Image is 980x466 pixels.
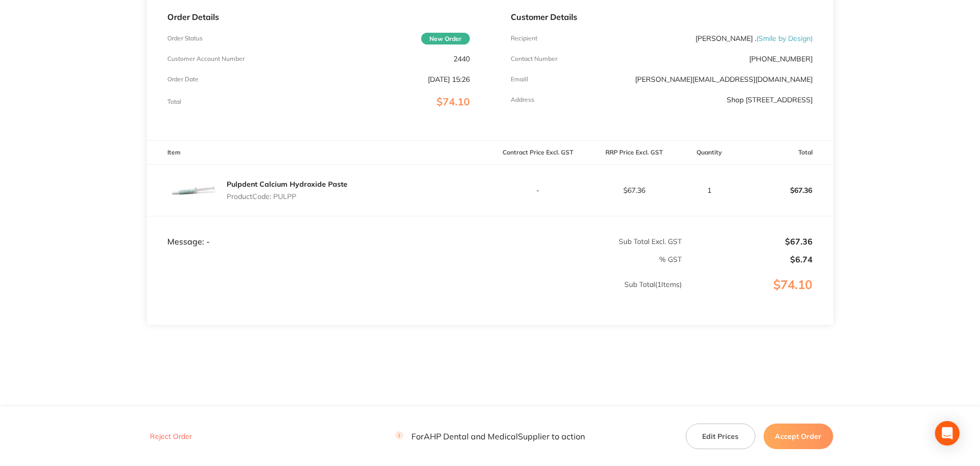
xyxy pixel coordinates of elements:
p: [PHONE_NUMBER] [749,55,813,63]
img: eDhjanZmbA [167,165,219,216]
p: Order Details [167,12,469,21]
p: Recipient [511,35,537,42]
p: $67.36 [586,186,682,194]
button: Accept Order [764,424,833,449]
div: Open Intercom Messenger [935,421,960,446]
th: Item [147,141,490,165]
p: Contact Number [511,55,557,62]
p: 1 [683,186,736,194]
span: $74.10 [437,95,470,108]
td: Message: - [147,216,490,247]
p: Total [167,98,181,105]
p: Customer Details [511,12,813,21]
th: Contract Price Excl. GST [490,141,586,165]
p: Order Status [167,35,203,42]
span: ( Smile by Design ) [756,34,813,43]
p: Shop [STREET_ADDRESS] [727,96,813,104]
p: $74.10 [683,278,833,313]
a: [PERSON_NAME][EMAIL_ADDRESS][DOMAIN_NAME] [635,75,813,84]
a: Pulpdent Calcium Hydroxide Paste [227,180,347,189]
p: $67.36 [683,237,813,246]
button: Edit Prices [686,424,755,449]
p: Customer Account Number [167,55,245,62]
p: [DATE] 15:26 [428,75,470,83]
th: Total [737,141,833,165]
p: For AHP Dental and Medical Supplier to action [395,431,585,441]
p: [PERSON_NAME] . [695,34,813,42]
span: New Order [421,33,470,45]
p: Address [511,96,534,103]
p: Order Date [167,76,199,83]
p: % GST [147,255,682,263]
p: 2440 [453,55,470,63]
p: Product Code: PULPP [227,192,347,201]
th: Quantity [682,141,737,165]
p: Emaill [511,76,528,83]
p: - [491,186,586,194]
p: Sub Total ( 1 Items) [147,280,682,309]
th: RRP Price Excl. GST [586,141,682,165]
button: Reject Order [147,432,195,441]
p: $67.36 [737,178,833,203]
p: Sub Total Excl. GST [491,237,682,246]
p: $6.74 [683,255,813,264]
